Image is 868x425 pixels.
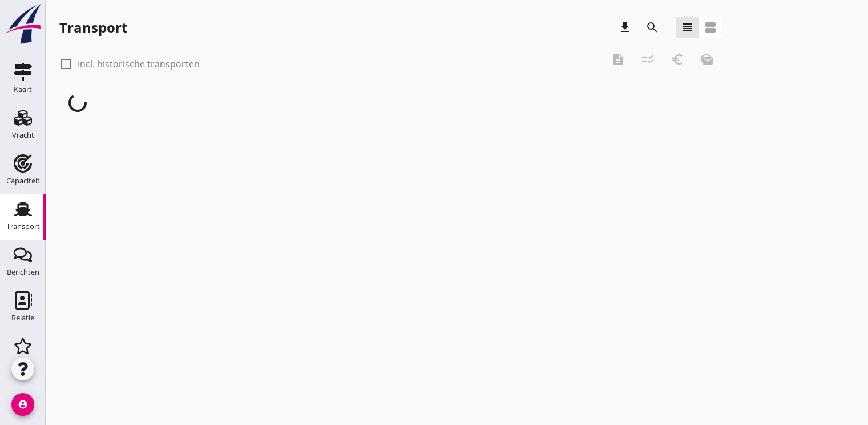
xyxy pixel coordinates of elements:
[78,58,200,70] label: Incl. historische transporten
[14,86,32,93] div: Kaart
[6,177,40,185] div: Capaciteit
[59,18,127,37] div: Transport
[7,268,39,276] div: Berichten
[12,131,34,139] div: Vracht
[680,21,694,34] i: view_headline
[704,21,717,34] i: view_agenda
[645,21,659,34] i: search
[618,21,632,34] i: download
[11,314,34,322] div: Relatie
[11,393,34,416] i: account_circle
[2,3,43,45] img: logo-small.a267ee39.svg
[6,223,40,230] div: Transport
